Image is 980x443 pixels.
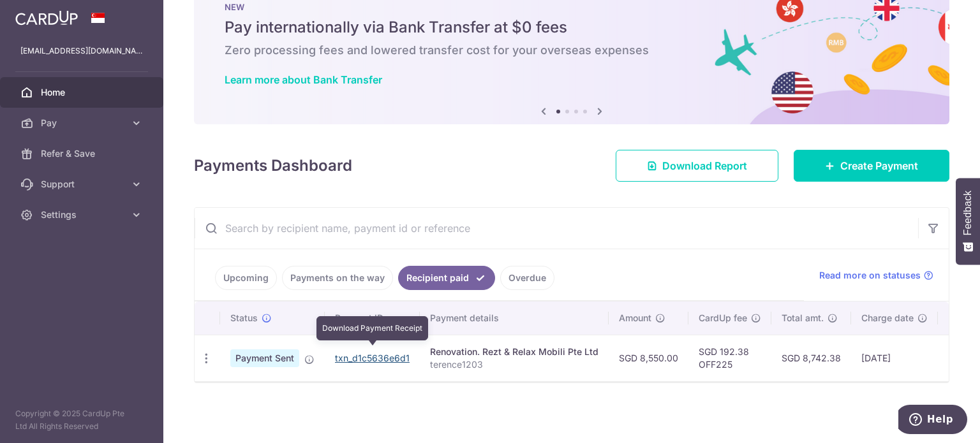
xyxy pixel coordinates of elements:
[225,73,382,86] a: Learn more about Bank Transfer
[41,86,125,99] span: Home
[851,335,938,381] td: [DATE]
[962,191,974,235] span: Feedback
[500,266,554,290] a: Overdue
[325,301,420,335] th: Payment ID
[662,158,747,173] span: Download Report
[230,349,299,367] span: Payment Sent
[41,208,125,221] span: Settings
[430,358,598,371] p: terence1203
[41,117,125,129] span: Pay
[195,208,918,249] input: Search by recipient name, payment id or reference
[861,312,914,324] span: Charge date
[41,178,125,191] span: Support
[225,17,919,38] h5: Pay internationally via Bank Transfer at $0 fees
[215,266,277,290] a: Upcoming
[819,269,933,282] a: Read more on statuses
[420,301,609,335] th: Payment details
[316,316,428,340] div: Download Payment Receipt
[20,45,143,57] p: [EMAIL_ADDRESS][DOMAIN_NAME]
[225,2,919,12] p: NEW
[898,405,967,437] iframe: Opens a widget where you can find more information
[840,158,918,173] span: Create Payment
[688,335,771,381] td: SGD 192.38 OFF225
[230,312,258,324] span: Status
[619,312,651,324] span: Amount
[609,335,688,381] td: SGD 8,550.00
[15,10,78,25] img: CardUp
[782,312,824,324] span: Total amt.
[225,43,919,58] h6: Zero processing fees and lowered transfer cost for your overseas expenses
[282,266,393,290] a: Payments on the way
[771,335,851,381] td: SGD 8,742.38
[398,266,495,290] a: Recipient paid
[956,178,980,265] button: Feedback - Show survey
[819,269,921,282] span: Read more on statuses
[335,352,410,363] a: txn_d1c5636e6d1
[616,150,778,182] a: Download Report
[41,147,125,160] span: Refer & Save
[194,154,352,177] h4: Payments Dashboard
[794,150,949,182] a: Create Payment
[430,345,598,358] div: Renovation. Rezt & Relax Mobili Pte Ltd
[699,312,747,324] span: CardUp fee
